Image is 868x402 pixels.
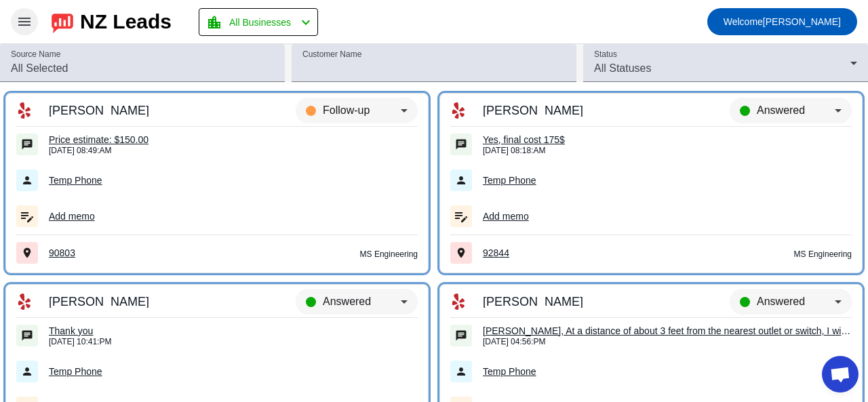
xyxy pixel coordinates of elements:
[298,14,314,31] mat-icon: chevron_left
[16,294,33,310] mat-icon: Yelp
[49,207,418,225] div: Add memo
[49,296,233,308] div: [PERSON_NAME]
[483,337,852,346] div: [DATE] 04:56:PM
[52,10,73,33] img: logo
[199,8,318,36] button: All Businesses
[483,296,667,308] div: [PERSON_NAME]
[49,337,418,346] div: [DATE] 10:41:PM
[483,104,667,117] div: [PERSON_NAME]
[483,146,852,155] div: [DATE] 08:18:AM
[483,244,667,262] div: 92844
[247,248,418,260] div: MS Engineering
[757,104,805,116] span: Answered
[229,13,291,32] span: All Businesses
[594,62,651,74] span: All Statuses
[49,172,102,188] a: Temp Phone
[206,14,222,31] mat-icon: location_city
[724,12,841,31] span: [PERSON_NAME]
[49,104,233,117] div: [PERSON_NAME]
[483,325,852,337] div: [PERSON_NAME], At a distance of about 3 feet from the nearest outlet or switch, I will need to ma...
[49,325,418,337] div: Thank you
[323,104,370,116] span: Follow-up
[483,363,536,380] a: Temp Phone
[450,294,467,310] mat-icon: Yelp
[450,102,467,119] mat-icon: Yelp
[11,50,60,59] mat-label: Source Name
[16,102,33,119] mat-icon: Yelp
[11,60,274,77] input: All Selected
[49,134,418,146] div: Price estimate: $150.00
[49,363,102,380] a: Temp Phone
[483,207,852,225] div: Add memo
[594,50,617,59] mat-label: Status
[822,356,859,393] a: Open chat
[80,12,172,31] div: NZ Leads
[302,50,361,59] mat-label: Customer Name
[483,134,852,146] div: Yes, final cost 175$
[49,146,418,155] div: [DATE] 08:49:AM
[49,244,233,262] div: 90803
[323,296,371,307] span: Answered
[483,172,536,188] a: Temp Phone
[16,14,33,30] mat-icon: menu
[681,248,852,260] div: MS Engineering
[757,296,805,307] span: Answered
[707,8,857,35] button: Welcome[PERSON_NAME]
[724,16,763,27] span: Welcome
